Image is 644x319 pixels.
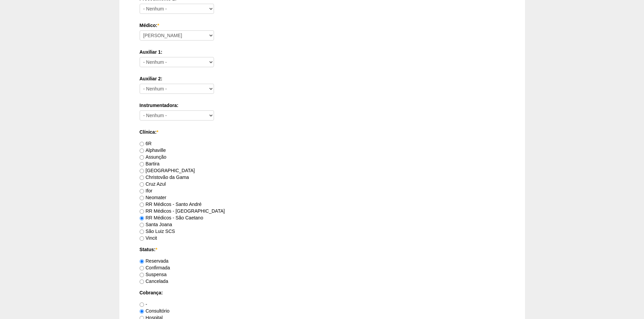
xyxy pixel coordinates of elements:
[140,202,202,207] label: RR Médicos - Santo André
[140,259,144,264] input: Reservada
[140,266,144,270] input: Confirmada
[140,223,144,227] input: Santa Joana
[140,141,152,146] label: 6R
[140,176,144,180] input: Christovão da Gama
[156,247,157,252] span: Este campo é obrigatório.
[157,129,158,135] span: Este campo é obrigatório.
[140,308,170,314] label: Consultório
[140,209,144,214] input: RR Médicos - [GEOGRAPHIC_DATA]
[140,246,505,253] label: Status:
[140,162,144,166] input: Bartira
[140,155,144,160] input: Assunção
[140,222,172,227] label: Santa Joana
[140,154,166,160] label: Assunção
[140,258,169,264] label: Reservada
[140,208,225,214] label: RR Médicos - [GEOGRAPHIC_DATA]
[140,188,152,193] label: Ifor
[140,148,166,153] label: Alphaville
[140,129,505,135] label: Clínica:
[140,216,144,220] input: RR Médicos - São Caetano
[140,169,144,173] input: [GEOGRAPHIC_DATA]
[157,23,159,28] span: Este campo é obrigatório.
[140,196,144,200] input: Neomater
[140,161,160,166] label: Bartira
[140,265,170,270] label: Confirmada
[140,230,144,234] input: São Luiz SCS
[140,236,144,241] input: Vincit
[140,229,175,234] label: São Luiz SCS
[140,215,203,220] label: RR Médicos - São Caetano
[140,278,168,284] label: Cancelada
[140,189,144,193] input: Ifor
[140,273,144,277] input: Suspensa
[140,235,157,241] label: Vincit
[140,289,505,296] label: Cobrança:
[140,75,505,82] label: Auxiliar 2:
[140,280,144,284] input: Cancelada
[140,168,195,173] label: [GEOGRAPHIC_DATA]
[140,301,147,307] label: -
[140,175,189,180] label: Christovão da Gama
[140,142,144,146] input: 6R
[140,149,144,153] input: Alphaville
[140,203,144,207] input: RR Médicos - Santo André
[140,181,166,187] label: Cruz Azul
[140,309,144,314] input: Consultório
[140,302,144,307] input: -
[140,195,166,200] label: Neomater
[140,182,144,187] input: Cruz Azul
[140,102,505,109] label: Instrumentadora:
[140,22,505,29] label: Médico:
[140,272,167,277] label: Suspensa
[140,49,505,55] label: Auxiliar 1:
